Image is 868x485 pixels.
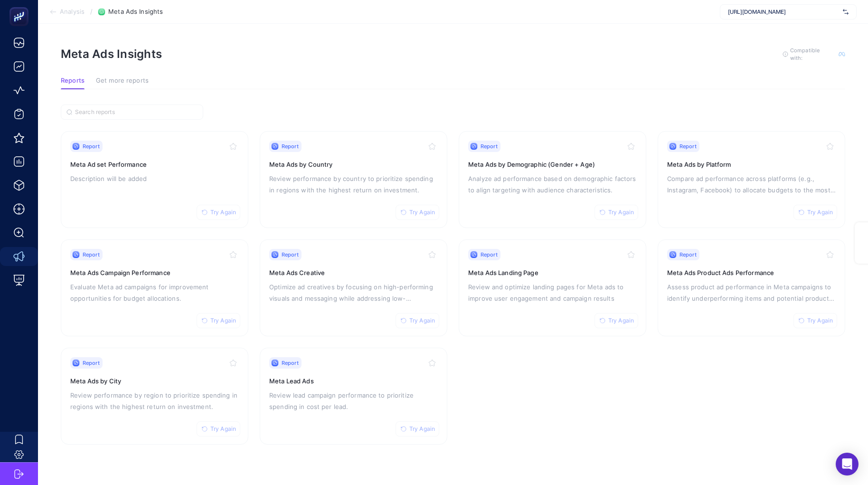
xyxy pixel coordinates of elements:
span: Try Again [409,209,435,216]
h3: Meta Ads Landing Page [468,268,637,277]
button: Get more reports [96,77,149,89]
span: Report [481,143,498,150]
input: Search [75,109,198,116]
a: ReportTry AgainMeta Ads CreativeOptimize ad creatives by focusing on high-performing visuals and ... [260,239,447,336]
span: Report [282,359,299,367]
h3: Meta Ad set Performance [70,160,239,169]
h3: Meta Lead Ads [269,376,438,386]
a: ReportTry AgainMeta Ads Landing PageReview and optimize landing pages for Meta ads to improve use... [459,239,646,336]
span: Try Again [608,317,634,324]
button: Try Again [197,205,240,220]
button: Try Again [594,205,638,220]
p: Review lead campaign performance to prioritize spending in cost per lead. [269,390,438,412]
span: Report [481,251,498,258]
button: Try Again [396,205,439,220]
span: Reports [61,77,85,85]
button: Try Again [793,313,837,328]
p: Analyze ad performance based on demographic factors to align targeting with audience characterist... [468,173,637,196]
h3: Meta Ads Creative [269,268,438,277]
h3: Meta Ads Product Ads Performance [667,268,836,277]
div: Open Intercom Messenger [836,453,859,475]
span: Compatible with: [790,47,833,62]
span: Report [83,143,100,150]
span: Report [282,251,299,258]
span: Try Again [409,317,435,324]
span: [URL][DOMAIN_NAME] [728,8,839,16]
span: Meta Ads Insights [108,8,163,16]
p: Assess product ad performance in Meta campaigns to identify underperforming items and potential p... [667,281,836,304]
span: Analysis [60,8,85,16]
button: Reports [61,77,85,89]
p: Description will be added [70,173,239,184]
p: Optimize ad creatives by focusing on high-performing visuals and messaging while addressing low-c... [269,281,438,304]
span: Try Again [210,425,236,433]
span: Try Again [807,209,833,216]
a: ReportTry AgainMeta Lead AdsReview lead campaign performance to prioritize spending in cost per l... [260,348,447,445]
p: Review and optimize landing pages for Meta ads to improve user engagement and campaign results [468,281,637,304]
span: Try Again [210,317,236,324]
button: Try Again [793,205,837,220]
a: ReportTry AgainMeta Ad set PerformanceDescription will be added [61,131,248,228]
h3: Meta Ads by City [70,376,239,386]
span: Report [83,359,100,367]
a: ReportTry AgainMeta Ads by CityReview performance by region to prioritize spending in regions wit... [61,348,248,445]
a: ReportTry AgainMeta Ads by CountryReview performance by country to prioritize spending in regions... [260,131,447,228]
button: Try Again [594,313,638,328]
span: Try Again [409,425,435,433]
span: Get more reports [96,77,149,85]
h3: Meta Ads Campaign Performance [70,268,239,277]
span: Try Again [608,209,634,216]
p: Evaluate Meta ad campaigns for improvement opportunities for budget allocations. [70,281,239,304]
button: Try Again [396,421,439,437]
span: Report [679,143,697,150]
button: Try Again [197,421,240,437]
a: ReportTry AgainMeta Ads Product Ads PerformanceAssess product ad performance in Meta campaigns to... [658,239,845,336]
a: ReportTry AgainMeta Ads Campaign PerformanceEvaluate Meta ad campaigns for improvement opportunit... [61,239,248,336]
p: Compare ad performance across platforms (e.g., Instagram, Facebook) to allocate budgets to the mo... [667,173,836,196]
span: Report [83,251,100,258]
span: / [90,8,93,15]
h1: Meta Ads Insights [61,47,162,61]
button: Try Again [396,313,439,328]
p: Review performance by region to prioritize spending in regions with the highest return on investm... [70,390,239,412]
p: Review performance by country to prioritize spending in regions with the highest return on invest... [269,173,438,196]
span: Try Again [807,317,833,324]
h3: Meta Ads by Demographic (Gender + Age) [468,160,637,169]
span: Report [282,143,299,150]
a: ReportTry AgainMeta Ads by PlatformCompare ad performance across platforms (e.g., Instagram, Face... [658,131,845,228]
button: Try Again [197,313,240,328]
span: Try Again [210,209,236,216]
span: Report [679,251,697,258]
h3: Meta Ads by Country [269,160,438,169]
img: svg%3e [843,7,849,17]
h3: Meta Ads by Platform [667,160,836,169]
a: ReportTry AgainMeta Ads by Demographic (Gender + Age)Analyze ad performance based on demographic ... [459,131,646,228]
